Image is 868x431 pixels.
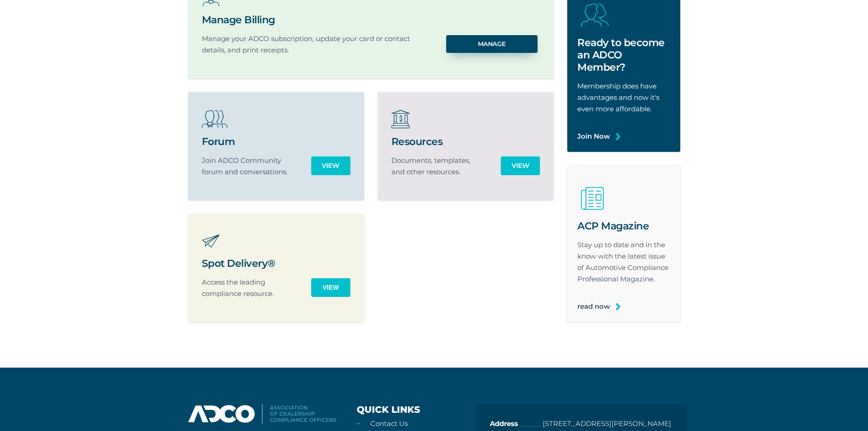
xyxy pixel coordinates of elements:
[577,239,670,285] p: Stay up to date and in the know with the latest issue of Automotive Compliance Professional Magaz...
[202,135,292,148] h2: Forum
[391,135,482,148] h2: Resources
[577,36,670,73] h2: Ready to become an ADCO Member?
[202,257,292,270] h2: Spot Delivery®
[577,301,610,312] a: read now
[501,156,540,175] a: View
[311,156,350,175] a: View
[447,35,538,53] a: Manage
[202,276,292,299] p: Access the leading compliance resource.
[577,80,670,114] p: Membership does have advantages and now it's even more affordable.
[188,404,336,424] img: association-of-dealership-compliance-officers-logo2023.svg
[311,278,350,297] input: View
[202,33,425,56] p: Manage your ADCO subscription, update your card or contact details, and print receipts.
[490,418,518,430] b: Address
[543,418,671,430] p: [STREET_ADDRESS][PERSON_NAME]
[370,419,408,428] a: Contact Us
[577,130,610,142] a: Join Now
[202,14,425,26] h2: Manage Billing
[357,404,470,415] h3: Quick Links
[577,220,670,232] h2: ACP Magazine
[202,155,292,177] p: Join ADCO Community forum and conversations.
[391,155,482,177] p: Documents, templates, and other resources.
